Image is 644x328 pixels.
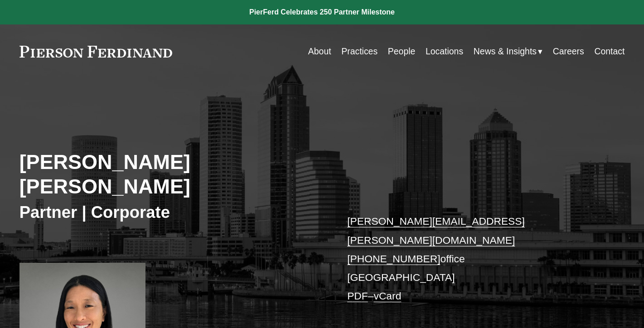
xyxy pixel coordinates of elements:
h2: [PERSON_NAME] [PERSON_NAME] [19,150,322,199]
a: vCard [373,290,401,302]
a: People [388,43,415,60]
h3: Partner | Corporate [19,202,322,222]
a: Contact [594,43,625,60]
a: Careers [553,43,584,60]
a: [PHONE_NUMBER] [347,253,440,265]
a: About [308,43,331,60]
a: PDF [347,290,368,302]
a: folder dropdown [474,43,542,60]
a: Locations [426,43,463,60]
a: [PERSON_NAME][EMAIL_ADDRESS][PERSON_NAME][DOMAIN_NAME] [347,215,525,246]
a: Practices [341,43,378,60]
span: News & Insights [474,43,537,59]
p: office [GEOGRAPHIC_DATA] – [347,212,600,305]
